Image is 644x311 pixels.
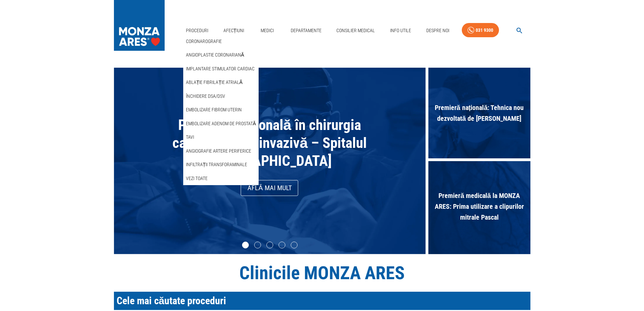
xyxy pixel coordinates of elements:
[185,36,223,47] a: Coronarografie
[183,62,259,76] div: Implantare stimulator cardiac
[185,146,253,157] a: Angiografie artere periferice
[185,63,256,74] a: Implantare stimulator cardiac
[428,187,530,226] span: Premieră medicală la MONZA ARES: Prima utilizare a clipurilor mitrale Pascal
[257,24,278,38] a: Medici
[172,116,367,169] span: Premieră națională în chirurgia cardiacă microinvazivă – Spitalul [GEOGRAPHIC_DATA]
[185,49,245,61] a: Angioplastie coronariană
[114,262,530,284] h1: Clinicile MONZA ARES
[221,24,247,38] a: Afecțiuni
[183,117,259,131] div: Embolizare adenom de prostată
[241,180,298,196] a: Află mai mult
[428,161,530,254] div: Premieră medicală la MONZA ARES: Prima utilizare a clipurilor mitrale Pascal
[185,173,209,184] a: Vezi Toate
[117,295,226,307] span: Cele mai căutate proceduri
[424,24,452,38] a: Despre Noi
[183,48,259,62] div: Angioplastie coronariană
[183,35,259,48] div: Coronarografie
[185,118,257,129] a: Embolizare adenom de prostată
[185,159,249,170] a: Infiltrații transforaminale
[183,75,259,89] div: Ablație fibrilație atrială
[185,91,226,102] a: Închidere DSA/DSV
[266,242,273,248] li: slide item 3
[183,24,211,38] a: Proceduri
[183,35,259,185] nav: secondary mailbox folders
[183,130,259,144] div: TAVI
[183,89,259,103] div: Închidere DSA/DSV
[288,24,324,38] a: Departamente
[183,103,259,117] div: Embolizare fibrom uterin
[242,242,249,248] li: slide item 1
[185,104,243,115] a: Embolizare fibrom uterin
[183,158,259,172] div: Infiltrații transforaminale
[334,24,378,38] a: Consilier Medical
[476,26,493,35] div: 031 9300
[462,23,499,38] a: 031 9300
[185,132,195,143] a: TAVI
[428,68,530,161] div: Premieră națională: Tehnica nou dezvoltată de [PERSON_NAME]
[387,24,414,38] a: Info Utile
[183,144,259,158] div: Angiografie artere periferice
[185,77,244,88] a: Ablație fibrilație atrială
[291,242,297,248] li: slide item 5
[279,242,285,248] li: slide item 4
[254,242,261,248] li: slide item 2
[428,99,530,127] span: Premieră națională: Tehnica nou dezvoltată de [PERSON_NAME]
[183,172,259,185] div: Vezi Toate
